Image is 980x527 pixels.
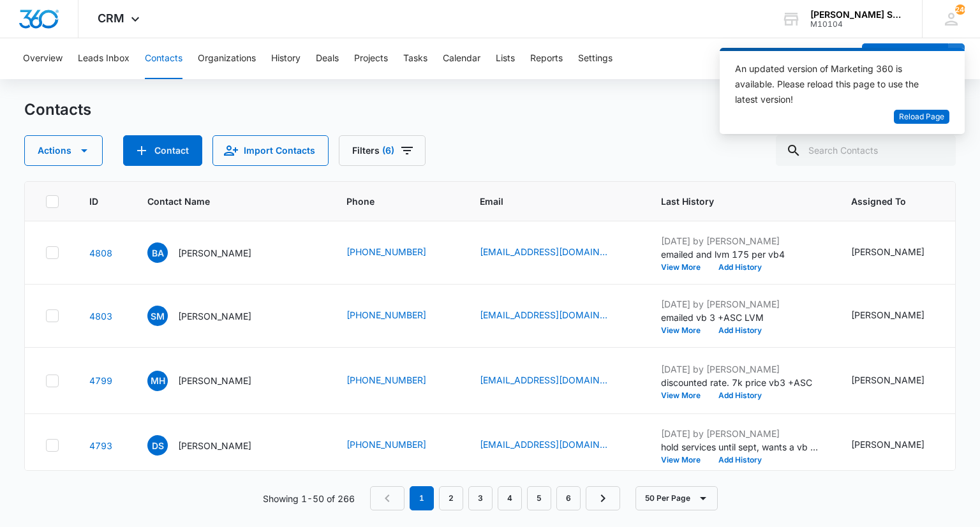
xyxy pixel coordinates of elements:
[98,11,124,25] span: CRM
[89,375,112,386] a: Navigate to contact details page for Molly Highbaugh
[346,373,426,387] a: [PHONE_NUMBER]
[89,195,98,208] span: ID
[24,135,103,166] button: Actions
[810,20,903,29] div: account id
[851,308,947,323] div: Assigned To - Ted DiMayo - Select to Edit Field
[147,435,274,456] div: Contact Name - David Sanford - Select to Edit Field
[851,373,924,387] div: [PERSON_NAME]
[851,438,924,451] div: [PERSON_NAME]
[403,38,427,79] button: Tasks
[147,371,168,391] span: MH
[89,248,112,258] a: Navigate to contact details page for Bill Abitz
[661,195,802,208] span: Last History
[661,263,709,271] button: View More
[709,456,771,464] button: Add History
[346,438,426,451] a: [PHONE_NUMBER]
[480,373,607,387] a: [EMAIL_ADDRESS][DOMAIN_NAME]
[147,195,297,208] span: Contact Name
[498,486,522,510] a: Page 4
[480,438,630,453] div: Email - davidsanjr@outlook.com - Select to Edit Field
[382,146,394,155] span: (6)
[147,242,274,263] div: Contact Name - Bill Abitz - Select to Edit Field
[661,440,820,454] p: hold services until sept, wants a vb 3 at $69 and a T&amp;S-2 at $60 per for two trees
[661,248,820,261] p: emailed and lvm 175 per vb4
[480,195,612,208] span: Email
[709,327,771,334] button: Add History
[24,100,91,119] h1: Contacts
[178,246,251,260] p: [PERSON_NAME]
[212,135,329,166] button: Import Contacts
[661,392,709,399] button: View More
[346,245,426,258] a: [PHONE_NUMBER]
[496,38,515,79] button: Lists
[439,486,463,510] a: Page 2
[346,373,449,389] div: Phone - 8156003404 - Select to Edit Field
[661,297,820,311] p: [DATE] by [PERSON_NAME]
[147,435,168,456] span: DS
[370,486,620,510] nav: Pagination
[178,439,251,452] p: [PERSON_NAME]
[661,456,709,464] button: View More
[851,245,924,258] div: [PERSON_NAME]
[586,486,620,510] a: Next Page
[862,43,948,74] button: Add Contact
[89,311,112,322] a: Navigate to contact details page for Sherleanne McFadden
[480,245,630,260] div: Email - billabitz@gmail.com - Select to Edit Field
[955,4,965,15] span: 246
[89,440,112,451] a: Navigate to contact details page for David Sanford
[810,10,903,20] div: account name
[178,374,251,387] p: [PERSON_NAME]
[709,392,771,399] button: Add History
[709,263,771,271] button: Add History
[263,492,355,505] p: Showing 1-50 of 266
[955,4,965,15] div: notifications count
[661,311,820,324] p: emailed vb 3 +ASC LVM
[527,486,551,510] a: Page 5
[147,371,274,391] div: Contact Name - Molly Highbaugh - Select to Edit Field
[147,306,274,326] div: Contact Name - Sherleanne McFadden - Select to Edit Field
[147,242,168,263] span: BA
[530,38,563,79] button: Reports
[339,135,426,166] button: Filters
[578,38,612,79] button: Settings
[480,308,630,323] div: Email - confessions2@sbcglobal.net - Select to Edit Field
[147,306,168,326] span: SM
[346,195,431,208] span: Phone
[661,427,820,440] p: [DATE] by [PERSON_NAME]
[851,373,947,389] div: Assigned To - Ted DiMayo - Select to Edit Field
[735,61,934,107] div: An updated version of Marketing 360 is available. Please reload this page to use the latest version!
[198,38,256,79] button: Organizations
[851,438,947,453] div: Assigned To - Ted DiMayo - Select to Edit Field
[556,486,581,510] a: Page 6
[346,245,449,260] div: Phone - 6828889731 - Select to Edit Field
[123,135,202,166] button: Add Contact
[480,245,607,258] a: [EMAIL_ADDRESS][DOMAIN_NAME]
[894,110,949,124] button: Reload Page
[145,38,182,79] button: Contacts
[480,308,607,322] a: [EMAIL_ADDRESS][DOMAIN_NAME]
[346,438,449,453] div: Phone - 2148698102 - Select to Edit Field
[661,234,820,248] p: [DATE] by [PERSON_NAME]
[635,486,718,510] button: 50 Per Page
[480,373,630,389] div: Email - mollyhighbaugh@gmail.com - Select to Edit Field
[851,245,947,260] div: Assigned To - Ted DiMayo - Select to Edit Field
[271,38,301,79] button: History
[661,376,820,389] p: discounted rate. 7k price vb3 +ASC
[23,38,63,79] button: Overview
[346,308,426,322] a: [PHONE_NUMBER]
[899,111,944,123] span: Reload Page
[661,362,820,376] p: [DATE] by [PERSON_NAME]
[661,327,709,334] button: View More
[776,135,956,166] input: Search Contacts
[346,308,449,323] div: Phone - 7085650081 - Select to Edit Field
[354,38,388,79] button: Projects
[480,438,607,451] a: [EMAIL_ADDRESS][DOMAIN_NAME]
[468,486,493,510] a: Page 3
[851,308,924,322] div: [PERSON_NAME]
[316,38,339,79] button: Deals
[178,309,251,323] p: [PERSON_NAME]
[443,38,480,79] button: Calendar
[851,195,929,208] span: Assigned To
[410,486,434,510] em: 1
[78,38,130,79] button: Leads Inbox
